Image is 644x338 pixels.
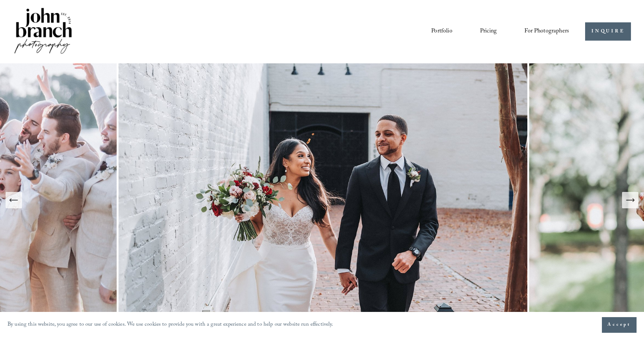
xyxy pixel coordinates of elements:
[7,320,334,331] p: By using this website, you agree to our use of cookies. We use cookies to provide you with a grea...
[6,192,22,208] button: Previous Slide
[480,25,497,38] a: Pricing
[13,6,73,57] img: John Branch IV Photography
[585,22,631,41] a: INQUIRE
[607,321,631,329] span: Accept
[622,192,638,208] button: Next Slide
[602,317,637,333] button: Accept
[431,25,452,38] a: Portfolio
[119,63,529,337] img: Melrose Knitting Mill Wedding Photography
[524,25,569,38] a: folder dropdown
[524,26,569,37] span: For Photographers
